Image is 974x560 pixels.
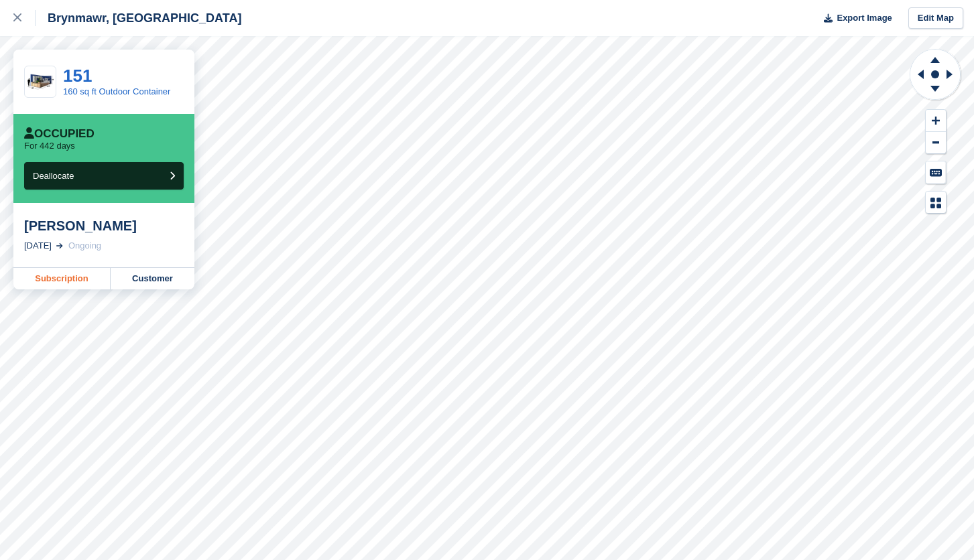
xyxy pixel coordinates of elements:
img: arrow-right-light-icn-cde0832a797a2874e46488d9cf13f60e5c3a73dbe684e267c42b8395dfbc2abf.svg [56,243,63,249]
img: 20-ft-container.jpg [25,70,56,94]
div: Brynmawr, [GEOGRAPHIC_DATA] [36,10,241,26]
div: [PERSON_NAME] [24,218,184,234]
span: Export Image [837,11,892,25]
div: Ongoing [68,239,101,253]
div: [DATE] [24,239,52,253]
a: 160 sq ft Outdoor Container [63,86,170,96]
p: For 442 days [24,141,75,151]
a: Customer [111,268,194,289]
button: Zoom Out [926,132,946,154]
button: Zoom In [926,110,946,132]
a: Subscription [13,268,111,289]
span: Deallocate [33,171,74,181]
a: 151 [63,66,92,86]
div: Occupied [24,127,95,141]
button: Keyboard Shortcuts [926,161,946,184]
button: Map Legend [926,192,946,214]
button: Export Image [816,7,892,29]
a: Edit Map [908,7,963,29]
button: Deallocate [24,162,184,190]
